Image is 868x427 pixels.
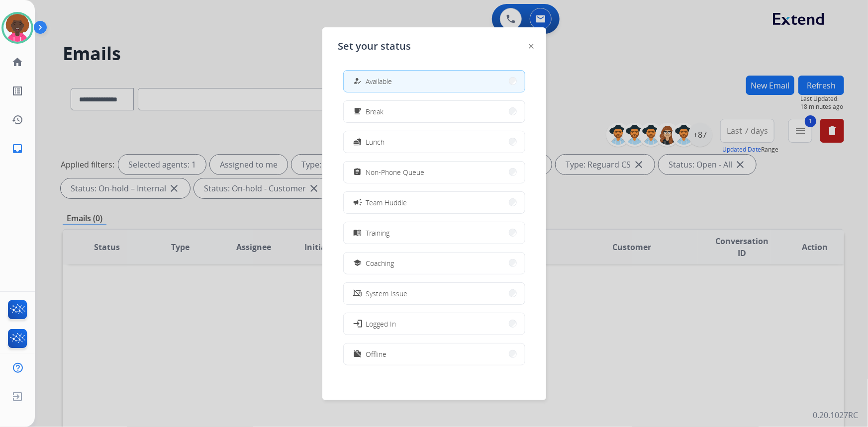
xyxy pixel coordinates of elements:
mat-icon: how_to_reg [353,77,362,85]
span: Logged In [366,319,396,329]
button: Available [344,71,525,92]
span: Lunch [366,137,385,147]
button: Break [344,101,525,122]
mat-icon: school [353,259,362,267]
mat-icon: work_off [353,350,362,358]
mat-icon: inbox [11,143,23,155]
mat-icon: free_breakfast [353,107,362,116]
span: Break [366,106,384,117]
span: Team Huddle [366,197,407,208]
span: Non-Phone Queue [366,167,425,177]
mat-icon: list_alt [11,85,23,97]
mat-icon: menu_book [353,229,362,237]
span: Training [366,228,390,238]
button: Coaching [344,253,525,274]
button: Lunch [344,131,525,153]
mat-icon: home [11,56,23,68]
button: Non-Phone Queue [344,162,525,183]
button: System Issue [344,283,525,304]
mat-icon: fastfood [353,138,362,146]
span: Offline [366,349,387,359]
button: Logged In [344,313,525,335]
span: Available [366,76,392,86]
mat-icon: campaign [352,197,362,207]
p: 0.20.1027RC [813,409,858,421]
mat-icon: history [11,114,23,126]
mat-icon: login [352,319,362,329]
mat-icon: phonelink_off [353,289,362,298]
span: System Issue [366,288,408,299]
img: avatar [3,14,31,42]
img: close-button [529,44,534,49]
button: Training [344,222,525,244]
button: Team Huddle [344,192,525,213]
span: Set your status [338,39,411,53]
span: Coaching [366,258,394,268]
mat-icon: assignment [353,168,362,176]
button: Offline [344,343,525,365]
